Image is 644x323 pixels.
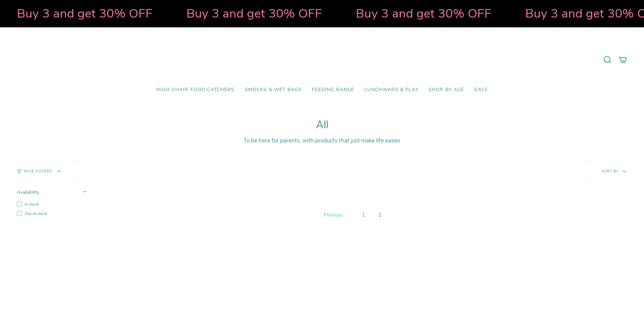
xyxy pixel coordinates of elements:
button: Sort by [584,161,644,182]
a: Mumma’s Little Helpers [264,37,381,82]
span: Previous [324,212,343,218]
span: Sort by [601,169,619,174]
span: Availability [17,189,39,195]
label: In stock [17,201,87,207]
a: High Chair Food Catchers [151,82,240,98]
a: Previous [322,210,344,220]
a: Shop by Age [423,82,469,98]
label: Out of stock [17,211,87,216]
a: Feeding Range [307,82,359,98]
span: High Chair Food Catchers [156,87,235,93]
h1: All [17,119,627,131]
span: Feeding Range [312,87,354,93]
a: 2 [376,210,384,220]
a: Smocks & Wet Bags [240,82,307,98]
span: To be here for parents, with products that just make life easier [244,137,400,144]
strong: Buy 3 and get 30% OFF [16,5,151,22]
summary: Availability [17,189,87,197]
span: Lunchware & Play [364,87,418,93]
strong: Buy 3 and get 30% OFF [354,5,490,22]
span: Hide Filters [24,170,52,173]
a: Lunchware & Play [359,82,423,98]
a: SALE [469,82,493,98]
span: SALE [474,87,488,93]
span: Shop by Age [429,87,464,93]
span: Smocks & Wet Bags [245,87,302,93]
a: 1 [359,210,368,220]
strong: Buy 3 and get 30% OFF [185,5,321,22]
